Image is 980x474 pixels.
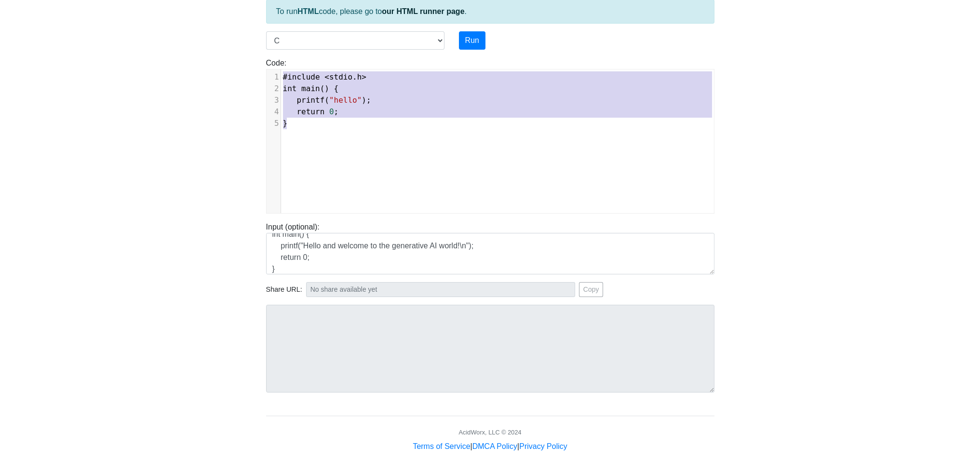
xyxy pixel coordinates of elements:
[297,7,319,15] strong: HTML
[296,95,324,105] span: printf
[283,72,320,81] span: #include
[283,119,288,128] span: }
[283,107,339,116] span: ;
[259,57,722,214] div: Code:
[301,84,320,93] span: main
[283,84,297,93] span: int
[357,72,362,81] span: h
[283,84,339,93] span: () {
[324,72,329,81] span: <
[267,106,281,118] div: 4
[283,95,371,105] span: ( );
[458,428,521,437] div: AcidWorx, LLC © 2024
[382,7,464,15] a: our HTML runner page
[259,221,722,274] div: Input (optional):
[296,107,324,116] span: return
[267,95,281,106] div: 3
[329,107,334,116] span: 0
[472,442,517,450] a: DMCA Policy
[267,118,281,129] div: 5
[283,72,367,81] span: .
[329,72,352,81] span: stdio
[266,284,302,295] span: Share URL:
[362,72,366,81] span: >
[329,95,362,105] span: "hello"
[413,441,567,452] div: | |
[413,442,470,450] a: Terms of Service
[519,442,567,450] a: Privacy Policy
[306,282,575,297] input: No share available yet
[459,31,485,50] button: Run
[267,83,281,95] div: 2
[579,282,604,297] button: Copy
[267,71,281,83] div: 1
